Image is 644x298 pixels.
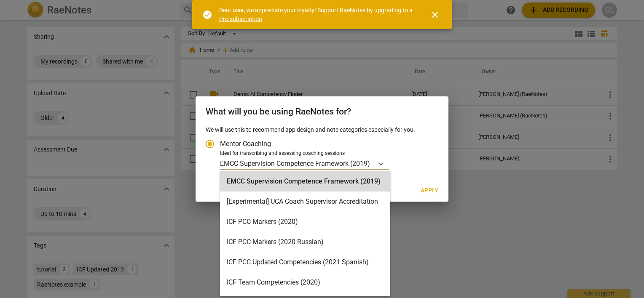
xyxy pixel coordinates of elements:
div: Ideal for transcribing and assessing coaching sessions [220,150,436,157]
div: Dear user, we appreciate your loyalty! Support RaeNotes by upgrading to a [219,6,415,23]
span: close [430,10,440,20]
a: Pro subscription [219,16,262,22]
input: Ideal for transcribing and assessing coaching sessionsEMCC Supervision Competence Framework (2019) [371,160,373,168]
div: EMCC Supervision Competence Framework (2019) [220,171,390,192]
button: Apply [414,183,445,198]
p: We will use this to recommend app design and note categories especially for you. [206,125,438,134]
div: ICF PCC Markers (2020) [220,212,390,232]
div: [Experimental] UCA Coach Supervisor Accreditation [220,192,390,212]
span: Apply [421,186,438,195]
div: Account type [206,134,438,170]
span: check_circle [202,10,212,20]
h2: What will you be using RaeNotes for? [206,106,438,117]
div: ICF PCC Updated Competencies (2021 Spanish) [220,252,390,272]
div: ICF PCC Markers (2020 Russian) [220,232,390,252]
div: ICF Team Competencies (2020) [220,272,390,293]
span: Mentor Coaching [220,139,271,149]
p: EMCC Supervision Competence Framework (2019) [220,159,370,168]
button: Close [425,5,445,25]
